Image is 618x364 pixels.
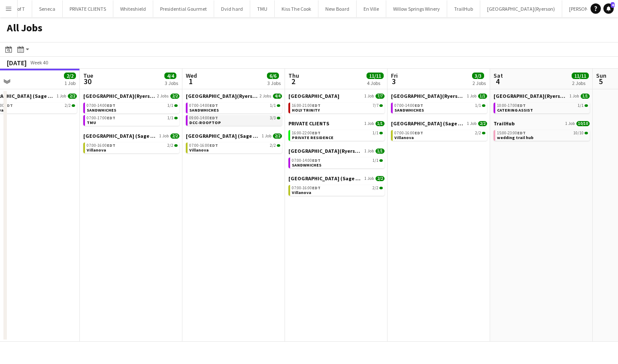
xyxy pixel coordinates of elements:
[273,133,282,139] span: 2/2
[391,120,487,143] div: [GEOGRAPHIC_DATA] (Sage Dining)1 Job2/207:00-16:00EDT2/2Villanova
[288,93,385,120] div: [GEOGRAPHIC_DATA]1 Job7/716:00-21:00EDT7/7HOLY TRINITY
[87,120,96,125] span: TMU
[391,93,465,99] span: Toronto Metropolitan University(Ryerson)
[83,133,179,139] a: [GEOGRAPHIC_DATA] (Sage Dining)1 Job2/2
[585,132,588,134] span: 10/10
[292,158,383,167] a: 07:00-14:00EDT1/1SANDWHICHES
[312,130,321,136] span: EDT
[174,104,178,107] span: 1/1
[189,116,218,120] span: 09:00-14:00
[467,121,476,126] span: 1 Job
[273,94,282,99] span: 4/4
[475,131,481,135] span: 2/2
[165,80,178,86] div: 3 Jobs
[376,149,385,154] span: 1/1
[494,93,590,99] a: [GEOGRAPHIC_DATA](Ryerson)1 Job1/1
[572,73,589,79] span: 11/11
[87,143,115,148] span: 07:00-16:00
[581,94,590,99] span: 1/1
[494,120,515,127] span: TrailHub
[83,93,179,99] a: [GEOGRAPHIC_DATA](Ryerson)2 Jobs2/2
[373,103,379,108] span: 7/7
[367,73,384,79] span: 11/11
[288,93,385,99] a: [GEOGRAPHIC_DATA]1 Job7/7
[482,104,485,107] span: 1/1
[68,94,77,99] span: 2/2
[63,0,113,17] button: PRIVATE CLIENTS
[64,73,76,79] span: 2/2
[209,143,218,148] span: EDT
[57,94,66,99] span: 1 Job
[603,3,614,14] a: 4
[277,144,280,147] span: 2/2
[585,104,588,107] span: 1/1
[391,93,487,99] a: [GEOGRAPHIC_DATA](Ryerson)1 Job1/1
[292,185,383,195] a: 07:00-16:00EDT2/2Villanova
[87,103,115,108] span: 07:00-14:00
[517,130,526,136] span: EDT
[288,93,339,99] span: Holy Trinity School
[394,107,424,113] span: SANDWHICHES
[87,147,106,153] span: Villanova
[159,133,169,139] span: 1 Job
[394,130,485,140] a: 07:00-16:00EDT2/2Villanova
[611,2,615,8] span: 4
[189,147,209,153] span: Villanova
[72,104,75,107] span: 2/2
[288,120,329,127] span: PRIVATE CLIENTS
[185,76,197,86] span: 1
[189,103,218,108] span: 07:00-14:00
[312,158,321,163] span: EDT
[186,133,260,139] span: Villanova College (Sage Dining)
[497,131,526,135] span: 15:00-23:00
[288,175,385,197] div: [GEOGRAPHIC_DATA] (Sage Dining)1 Job2/207:00-16:00EDT2/2Villanova
[167,143,173,148] span: 2/2
[494,120,590,143] div: TrailHub1 Job10/1015:00-23:00EDT10/10wedding trail hub
[376,121,385,126] span: 1/1
[167,116,173,120] span: 1/1
[107,143,115,148] span: EDT
[292,107,320,113] span: HOLY TRINITY
[189,103,280,112] a: 07:00-14:00EDT1/1SANDWHICHES
[170,94,179,99] span: 2/2
[186,93,282,99] a: [GEOGRAPHIC_DATA](Ryerson)2 Jobs4/4
[475,103,481,108] span: 1/1
[373,131,379,135] span: 1/1
[497,103,588,112] a: 10:00-17:00EDT1/1CATERING ASSIST
[364,94,374,99] span: 1 Job
[288,148,363,154] span: Toronto Metropolitan University(Ryerson)
[312,185,321,191] span: EDT
[292,186,321,190] span: 07:00-16:00
[492,76,503,86] span: 4
[288,148,385,154] a: [GEOGRAPHIC_DATA](Ryerson)1 Job1/1
[87,107,116,113] span: SANDWHICHES
[497,107,533,113] span: CATERING ASSIST
[214,0,250,17] button: Dvid hard
[292,190,311,195] span: Villanova
[186,93,282,133] div: [GEOGRAPHIC_DATA](Ryerson)2 Jobs4/407:00-14:00EDT1/1SANDWHICHES09:00-14:00EDT3/3DCC-ROOFTOP
[262,133,271,139] span: 1 Job
[390,76,398,86] span: 3
[107,115,115,121] span: EDT
[394,135,414,140] span: Villanova
[391,120,465,127] span: Villanova College (Sage Dining)
[270,116,276,120] span: 3/3
[415,103,423,108] span: EDT
[83,133,179,155] div: [GEOGRAPHIC_DATA] (Sage Dining)1 Job2/207:00-16:00EDT2/2Villanova
[32,0,63,17] button: Seneca
[275,0,318,17] button: Kiss The Cook
[82,76,93,86] span: 30
[367,80,383,86] div: 4 Jobs
[186,72,197,79] span: Wed
[4,103,13,108] span: EDT
[189,143,280,152] a: 07:00-16:00EDT2/2Villanova
[478,94,487,99] span: 1/1
[167,103,173,108] span: 1/1
[379,132,383,134] span: 1/1
[260,94,271,99] span: 2 Jobs
[415,130,423,136] span: EDT
[391,120,487,127] a: [GEOGRAPHIC_DATA] (Sage Dining)1 Job2/2
[270,103,276,108] span: 1/1
[292,103,383,112] a: 16:00-21:00EDT7/7HOLY TRINITY
[376,94,385,99] span: 7/7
